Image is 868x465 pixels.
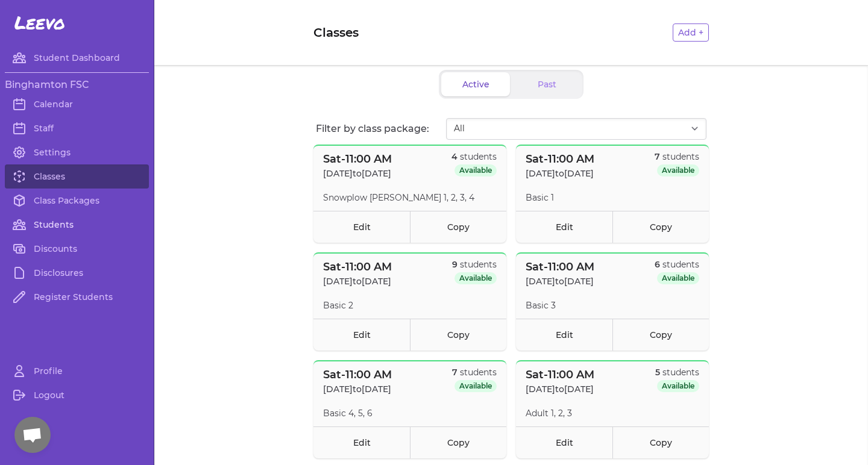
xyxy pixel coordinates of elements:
[655,258,699,270] p: students
[516,211,612,243] a: Edit
[323,383,392,395] p: [DATE] to [DATE]
[526,383,594,395] p: [DATE] to [DATE]
[313,319,410,351] a: Edit
[526,258,594,275] p: Sat - 11:00 AM
[673,23,709,42] button: Add +
[323,299,353,311] p: Basic 2
[655,151,699,163] p: students
[323,258,392,275] p: Sat - 11:00 AM
[313,211,410,243] a: Edit
[5,78,149,92] h3: Binghamton FSC
[612,426,709,458] a: Copy
[512,72,581,96] button: Past
[316,122,446,136] p: Filter by class package:
[313,426,410,458] a: Edit
[323,192,474,204] p: Snowplow [PERSON_NAME] 1, 2, 3, 4
[410,211,506,243] a: Copy
[655,367,660,378] span: 5
[526,192,554,204] p: Basic 1
[657,164,699,176] span: Available
[451,151,458,162] span: 4
[5,213,149,237] a: Students
[454,164,497,176] span: Available
[5,383,149,407] a: Logout
[526,407,572,419] p: Adult 1, 2, 3
[657,272,699,284] span: Available
[526,275,594,287] p: [DATE] to [DATE]
[323,366,392,383] p: Sat - 11:00 AM
[452,258,497,270] p: students
[516,426,612,458] a: Edit
[655,151,660,162] span: 7
[14,417,51,453] div: Open chat
[526,299,556,311] p: Basic 3
[441,72,510,96] button: Active
[612,211,709,243] a: Copy
[5,92,149,116] a: Calendar
[452,367,458,378] span: 7
[451,151,497,163] p: students
[452,366,497,378] p: students
[5,285,149,309] a: Register Students
[5,237,149,261] a: Discounts
[323,151,392,167] p: Sat - 11:00 AM
[655,259,660,270] span: 6
[516,319,612,351] a: Edit
[5,189,149,213] a: Class Packages
[323,407,373,419] p: Basic 4, 5, 6
[323,275,392,287] p: [DATE] to [DATE]
[410,319,506,351] a: Copy
[410,426,506,458] a: Copy
[655,366,699,378] p: students
[454,380,497,392] span: Available
[526,151,594,167] p: Sat - 11:00 AM
[5,140,149,164] a: Settings
[323,167,392,179] p: [DATE] to [DATE]
[526,366,594,383] p: Sat - 11:00 AM
[657,380,699,392] span: Available
[5,46,149,70] a: Student Dashboard
[612,319,709,351] a: Copy
[5,116,149,140] a: Staff
[5,261,149,285] a: Disclosures
[454,272,497,284] span: Available
[5,359,149,383] a: Profile
[5,164,149,189] a: Classes
[452,259,458,270] span: 9
[14,12,65,34] span: Leevo
[526,167,594,179] p: [DATE] to [DATE]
